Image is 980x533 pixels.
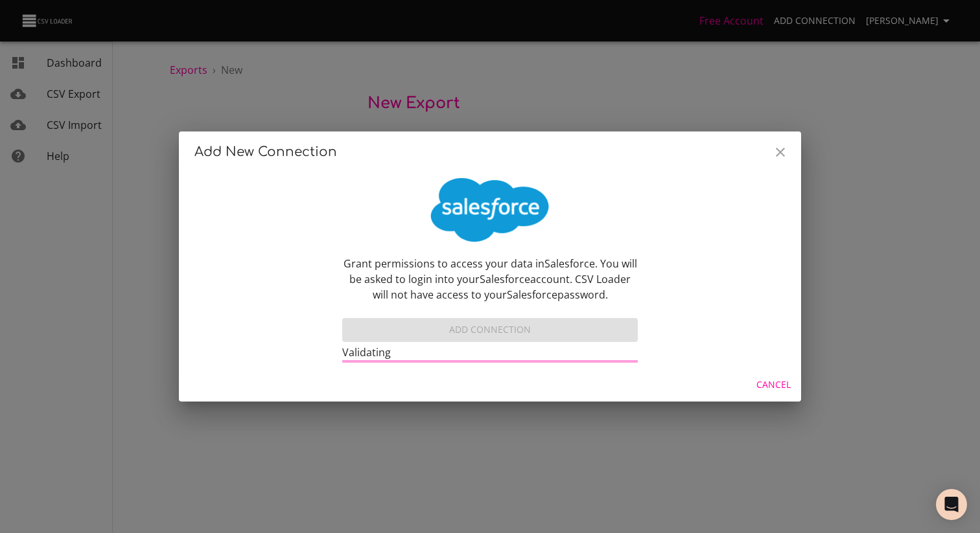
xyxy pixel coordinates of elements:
[194,142,786,163] h2: Add New Connection
[756,377,791,393] span: Cancel
[751,373,796,397] button: Cancel
[342,345,391,359] span: Validating
[936,489,967,520] div: Open Intercom Messenger
[425,178,555,243] img: logo-x4-c9c57a7771ec97cfcaea8f3e37671475.png
[765,137,796,168] button: Close
[342,256,638,302] p: Grant permissions to access your data in Salesforce . You will be asked to login into your Salesf...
